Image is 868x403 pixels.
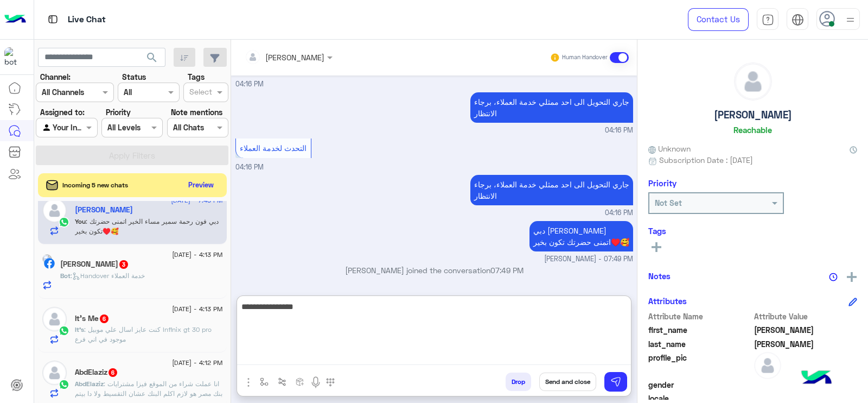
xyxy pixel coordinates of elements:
span: محمد [754,324,858,336]
button: Drop [506,373,531,391]
h5: محمد محمد جاد [75,205,133,215]
h6: Attributes [648,296,687,306]
span: Attribute Value [754,311,858,322]
a: tab [757,8,778,31]
img: select flow [260,377,269,386]
button: create order [291,373,309,391]
span: التحدث لخدمة العملاء [240,143,307,153]
span: 3 [119,260,128,269]
img: tab [46,12,60,26]
h5: AbdElaziz [75,368,118,377]
span: Bot [60,272,71,280]
img: defaultAdmin.png [754,352,781,379]
h6: Notes [648,271,671,281]
img: defaultAdmin.png [42,198,67,223]
img: WhatsApp [59,325,69,336]
span: [PERSON_NAME] - 07:49 PM [544,254,633,265]
img: tab [792,14,804,26]
label: Status [122,71,146,83]
img: WhatsApp [59,217,69,228]
img: notes [829,273,838,281]
span: كنت عايز اسال علي موبيل Infinix gt 30 pro موجود في اني فرع [75,325,212,343]
img: defaultAdmin.png [42,361,67,385]
span: 04:16 PM [605,125,633,136]
label: Priority [106,106,131,118]
label: Note mentions [171,106,222,118]
span: 04:16 PM [605,208,633,218]
button: search [139,48,165,71]
span: Subscription Date : [DATE] [659,154,753,166]
span: 04:16 PM [235,80,264,88]
span: null [754,379,858,391]
img: send attachment [242,376,255,389]
button: Trigger scenario [273,373,291,391]
p: 30/8/2025, 4:16 PM [470,175,633,205]
span: دبي فون رحمة سمير مساء الخير اتمنى حضرتك تكون بخير♥️🥰 [75,217,219,235]
span: first_name [648,324,752,336]
h6: Reachable [733,125,772,135]
span: search [145,51,158,64]
span: 6 [100,314,108,323]
button: Send and close [539,373,596,391]
img: profile [844,13,857,27]
span: 6 [108,368,117,377]
img: create order [296,377,304,386]
img: 1403182699927242 [4,47,24,67]
img: Logo [4,8,26,31]
span: [DATE] - 4:12 PM [172,358,222,368]
label: Tags [188,71,205,83]
img: Trigger scenario [278,377,286,386]
p: 30/8/2025, 4:16 PM [470,92,633,123]
img: tab [762,14,774,26]
img: send voice note [309,376,322,389]
img: defaultAdmin.png [42,307,67,331]
img: defaultAdmin.png [735,63,771,100]
img: hulul-logo.png [797,360,835,398]
h5: Ahmed Samir [60,260,129,269]
img: WhatsApp [59,379,69,390]
h6: Tags [648,226,857,236]
span: محمد جاد [754,338,858,350]
h5: It's Me [75,314,110,323]
button: Apply Filters [36,146,228,165]
img: send message [610,376,621,387]
button: Preview [184,177,219,193]
div: Select [188,86,212,100]
h6: Priority [648,178,676,188]
small: Human Handover [562,53,608,62]
span: Incoming 5 new chats [62,180,128,190]
img: picture [42,254,52,264]
span: Attribute Name [648,311,752,322]
span: last_name [648,338,752,350]
span: : Handover خدمة العملاء [71,272,145,280]
span: [DATE] - 4:13 PM [172,304,222,314]
span: 04:16 PM [235,163,264,171]
span: [DATE] - 4:13 PM [172,250,222,260]
span: AbdElaziz [75,380,104,388]
p: [PERSON_NAME] joined the conversation [235,265,633,276]
span: profile_pic [648,352,752,377]
label: Assigned to: [40,106,85,118]
span: 07:49 PM [490,266,524,275]
button: select flow [256,373,273,391]
a: Contact Us [688,8,749,31]
label: Channel: [40,71,71,83]
p: Live Chat [68,12,106,27]
h5: [PERSON_NAME] [714,109,792,121]
img: Facebook [44,258,55,269]
span: It's [75,325,84,333]
span: gender [648,379,752,391]
p: 30/8/2025, 7:49 PM [529,221,633,251]
img: add [847,272,857,282]
span: Unknown [648,143,691,154]
span: You [75,217,86,225]
img: make a call [326,378,335,387]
